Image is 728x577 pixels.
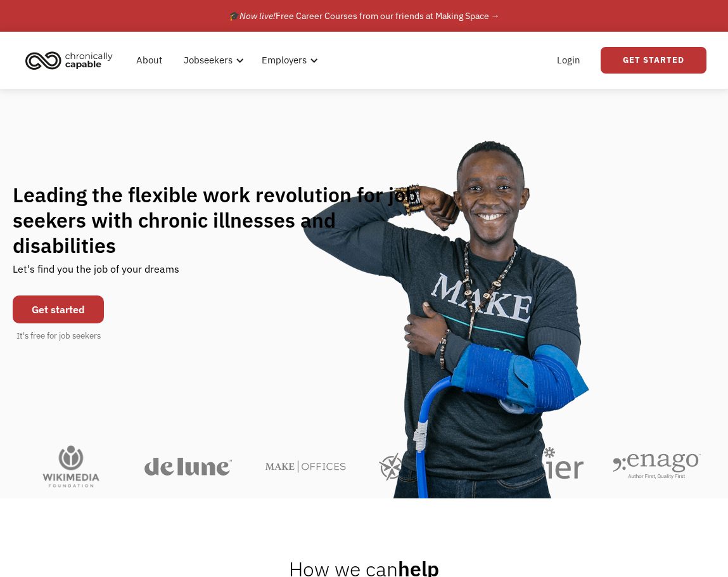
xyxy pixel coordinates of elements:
[176,40,248,81] div: Jobseekers
[239,10,276,22] em: Now live!
[254,40,322,81] div: Employers
[13,295,104,323] a: Get started
[22,46,122,74] a: home
[601,47,706,74] a: Get Started
[229,8,500,23] div: 🎓 Free Career Courses from our friends at Making Space →
[22,46,117,74] img: Chronically Capable logo
[549,40,588,81] a: Login
[262,53,307,68] div: Employers
[13,182,434,258] h1: Leading the flexible work revolution for job seekers with chronic illnesses and disabilities
[129,40,170,81] a: About
[16,330,101,342] div: It's free for job seekers
[13,258,179,289] div: Let's find you the job of your dreams
[184,53,233,68] div: Jobseekers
